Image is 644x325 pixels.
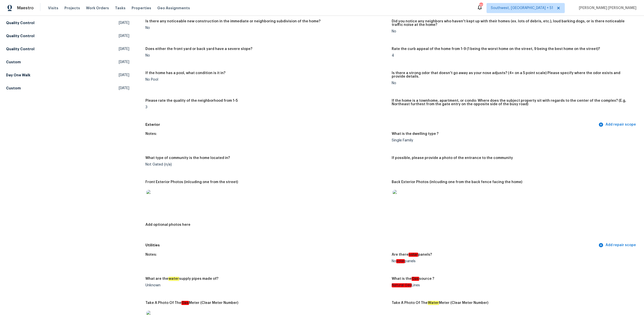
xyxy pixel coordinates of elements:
div: 3 [145,105,388,109]
a: Custom[DATE] [6,58,129,67]
div: 4 [392,54,634,57]
div: No [392,81,634,85]
span: [DATE] [119,73,129,78]
h5: Add optional photos here [145,223,190,227]
h5: What is the source ? [392,277,434,281]
h5: If possible, please provide a photo of the entrance to the community [392,156,513,160]
em: Gas [181,301,189,305]
span: Visits [48,6,58,11]
h5: Does either the front yard or back yard have a severe slope? [145,47,252,51]
div: No [392,30,634,33]
h5: Exterior [145,122,597,127]
span: Maestro [17,6,34,11]
div: No [145,54,388,57]
h5: If the home has a pool, what condition is it in? [145,71,225,75]
h5: What type of community is the home located in? [145,156,230,160]
h5: Notes: [145,253,157,256]
div: Not Gated (n/a) [145,163,388,166]
span: [DATE] [119,20,129,25]
h5: Take A Photo Of The Meter (Clear Meter Number) [145,301,238,305]
a: Quality Control[DATE] [6,31,129,40]
h5: Did you notice any neighbors who haven't kept up with their homes (ex. lots of debris, etc.), lou... [392,20,634,27]
h5: What is the dwelling type ? [392,132,438,136]
span: Geo Assignments [157,6,190,11]
h5: Are there panels? [392,253,432,256]
span: Projects [64,6,80,11]
button: Add repair scope [597,241,638,250]
h5: Quality Control [6,46,34,51]
span: Tasks [115,6,126,10]
span: [DATE] [119,46,129,51]
span: Add repair scope [599,122,636,128]
h5: Take A Photo Of The Meter (Clear Meter Number) [392,301,488,305]
h5: Rate the curb appeal of the home from 1-9 (1 being the worst home on the street, 9 being the best... [392,47,600,51]
h5: Is there any noticeable new construction in the immediate or neighboring subdivision of the home? [145,20,320,23]
h5: Quality Control [6,33,34,38]
span: [DATE] [119,33,129,38]
button: Add repair scope [597,120,638,129]
h5: Utilities [145,243,597,248]
h5: Notes: [145,132,157,136]
h5: Please rate the quality of the neighborhood from 1-5 [145,99,238,102]
h5: Is there a strong odor that doesn't go away as your nose adjusts? (4+ on a 5 point scale) Please ... [392,71,634,78]
em: water [168,277,179,281]
em: Gas [412,277,419,281]
span: [DATE] [119,86,129,91]
h5: Day One Walk [6,73,30,78]
h5: Custom [6,60,21,65]
a: Day One Walk[DATE] [6,71,129,80]
h5: If the home is a townhome, apartment, or condo: Where does the subject property sit with regards ... [392,99,634,106]
span: [PERSON_NAME] [PERSON_NAME] [577,6,636,11]
em: Water [428,301,439,305]
h5: Custom [6,86,21,91]
a: Quality Control[DATE] [6,18,129,27]
em: solar [396,259,405,263]
h5: Quality Control [6,20,34,25]
div: No [145,26,388,30]
div: Lines [392,284,634,287]
h5: What are the supply pipes made of? [145,277,218,281]
em: Natural Gas [392,283,412,287]
span: Southwest, [GEOGRAPHIC_DATA] + 51 [491,6,553,11]
a: Custom[DATE] [6,84,129,93]
span: Work Orders [86,6,109,11]
span: Add repair scope [599,242,636,248]
h5: Back Exterior Photos (inlcuding one from the back fence facing the home) [392,180,522,184]
em: solar [409,253,418,257]
div: Single Family [392,139,634,142]
div: 713 [479,3,483,8]
span: Properties [132,6,151,11]
div: Unknown [145,284,388,287]
a: Quality Control[DATE] [6,44,129,53]
div: No panels [392,259,634,263]
div: No Pool [145,78,388,81]
span: [DATE] [119,60,129,65]
h5: Front Exterior Photos (inlcuding one from the street) [145,180,238,184]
